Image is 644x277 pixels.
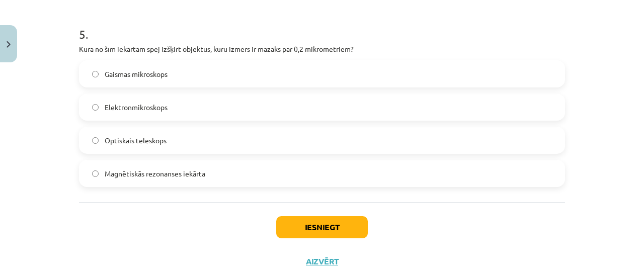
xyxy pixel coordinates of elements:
[79,44,565,54] p: Kura no šīm iekārtām spēj izšķirt objektus, kuru izmērs ir mazāks par 0,2 mikrometriem?
[105,135,167,146] span: Optiskais teleskops
[105,168,205,179] span: Magnētiskās rezonanses iekārta
[92,71,99,77] input: Gaismas mikroskops
[105,102,168,113] span: Elektronmikroskops
[105,69,168,79] span: Gaismas mikroskops
[276,216,368,238] button: Iesniegt
[7,41,11,48] img: icon-close-lesson-0947bae3869378f0d4975bcd49f059093ad1ed9edebbc8119c70593378902aed.svg
[303,256,341,266] button: Aizvērt
[92,104,99,111] input: Elektronmikroskops
[92,137,99,144] input: Optiskais teleskops
[92,170,99,177] input: Magnētiskās rezonanses iekārta
[79,10,565,41] h1: 5 .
